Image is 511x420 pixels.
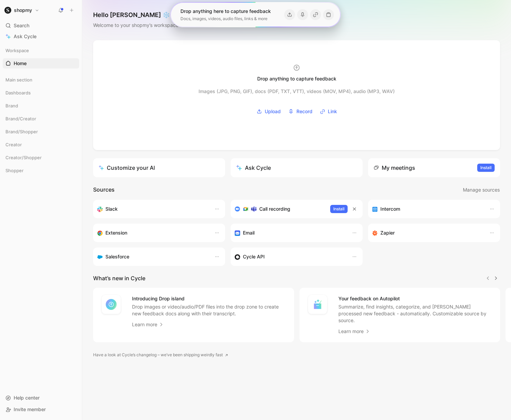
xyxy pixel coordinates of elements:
span: Brand/Creator [5,115,36,122]
div: Sync your customers, send feedback and get updates in Slack [97,205,207,213]
a: Learn more [132,320,164,329]
div: Brand/Shopper [3,126,79,137]
span: Ask Cycle [14,32,36,41]
h1: Hello [PERSON_NAME] ❄️ [93,11,201,19]
h3: Zapier [380,229,395,237]
div: Shopper [3,165,79,178]
span: Upload [265,107,281,116]
div: Customize your AI [99,164,155,172]
span: Shopper [5,167,24,174]
span: Creator [5,141,22,148]
div: Creator/Shopper [3,152,79,165]
h3: Slack [105,205,118,213]
img: shopmy [4,7,11,14]
div: Main section [3,75,79,87]
div: Main section [3,75,79,85]
div: Search [3,20,79,31]
span: Help center [14,395,40,401]
h3: Intercom [380,205,400,213]
h1: shopmy [14,7,32,13]
div: Help center [3,393,79,403]
div: Forward emails to your feedback inbox [235,229,345,237]
div: Sync your customers, send feedback and get updates in Intercom [372,205,482,213]
h2: Sources [93,185,115,194]
button: Link [318,106,339,117]
h4: Introducing Drop island [132,295,286,303]
button: shopmyshopmy [3,5,41,15]
button: Record [286,106,315,117]
span: Creator/Shopper [5,154,42,161]
div: Welcome to your shopmy’s workspace [93,21,201,29]
div: Record & transcribe meetings from Zoom, Meet & Teams. [235,205,325,213]
button: Manage sources [463,185,500,194]
span: Invite member [14,406,46,412]
div: Creator [3,139,79,152]
span: Install [333,206,345,212]
div: Dashboards [3,88,79,98]
div: Ask Cycle [236,164,271,172]
div: Brand [3,101,79,113]
div: Dashboards [3,88,79,100]
h3: Cycle API [243,253,265,261]
div: Invite member [3,404,79,415]
span: Install [480,164,492,171]
span: Brand/Shopper [5,128,38,135]
div: My meetings [374,164,415,172]
div: Creator [3,139,79,150]
div: Workspace [3,45,79,56]
h4: Your feedback on Autopilot [338,295,492,303]
span: Search [14,21,29,30]
span: Brand [5,102,18,109]
span: Record [296,107,312,116]
span: Manage sources [463,186,500,194]
a: Home [3,58,79,69]
span: Workspace [5,47,29,54]
div: Images (JPG, PNG, GIF), docs (PDF, TXT, VTT), videos (MOV, MP4), audio (MP3, WAV) [199,87,395,95]
div: Shopper [3,165,79,176]
div: Sync customers & send feedback from custom sources. Get inspired by our favorite use case [235,253,345,261]
h3: Call recording [259,205,290,213]
button: Upload [254,106,283,117]
div: Brand/Creator [3,114,79,124]
div: Capture feedback from thousands of sources with Zapier (survey results, recordings, sheets, etc). [372,229,482,237]
div: Capture feedback from anywhere on the web [97,229,207,237]
div: Docs, images, videos, audio files, links & more [180,15,271,22]
button: Install [330,205,348,213]
a: Learn more [338,327,370,335]
button: Ask Cycle [231,158,363,177]
span: Main section [5,76,32,83]
span: Dashboards [5,89,31,96]
p: Drop images or video/audio/PDF files into the drop zone to create new feedback docs along with th... [132,303,286,317]
div: Brand [3,101,79,111]
div: Brand/Creator [3,114,79,126]
h3: Extension [105,229,127,237]
span: Link [328,107,337,116]
h3: Salesforce [105,253,129,261]
a: Customize your AI [93,158,225,177]
div: Drop anything here to capture feedback [180,7,271,15]
a: Have a look at Cycle’s changelog – we’ve been shipping weirdly fast [93,351,228,358]
a: Ask Cycle [3,31,79,42]
div: Brand/Shopper [3,126,79,139]
p: Summarize, find insights, categorize, and [PERSON_NAME] processed new feedback - automatically. C... [338,303,492,324]
div: Drop anything to capture feedback [257,75,336,83]
h2: What’s new in Cycle [93,274,145,282]
button: Install [477,164,495,172]
span: Home [14,60,27,67]
div: Creator/Shopper [3,152,79,163]
h3: Email [243,229,254,237]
